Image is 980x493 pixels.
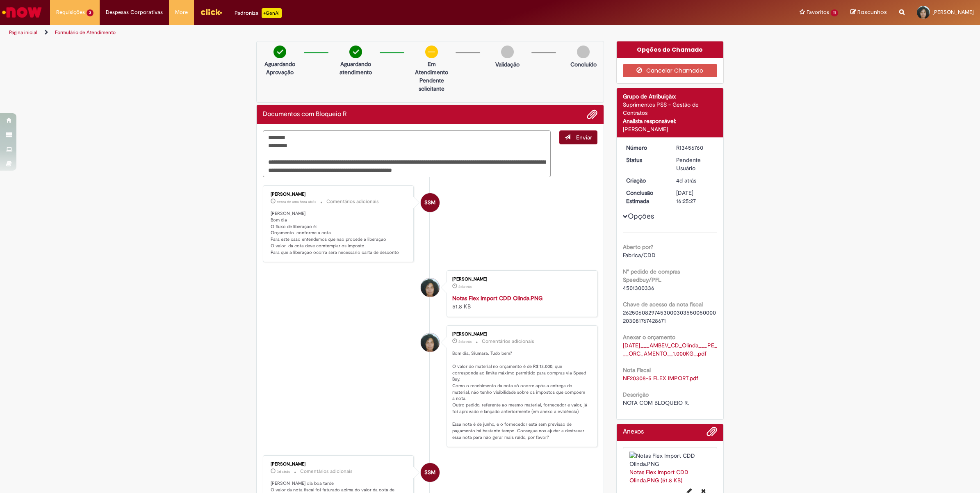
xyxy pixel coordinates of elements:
p: Validação [495,60,520,68]
p: Em Atendimento [412,60,451,76]
span: Favoritos [807,8,829,16]
img: ServiceNow [1,4,43,21]
p: Concluído [570,60,597,68]
span: [PERSON_NAME] [932,9,974,16]
a: Notas Flex Import CDD Olinda.PNG [452,294,542,302]
span: 2d atrás [458,284,472,289]
small: Comentários adicionais [482,338,534,345]
span: NOTA COM BLOQUEIO R. [623,399,689,406]
div: Padroniza [235,8,282,18]
div: [PERSON_NAME] [271,462,407,467]
div: [PERSON_NAME] [452,332,589,337]
time: 28/08/2025 10:40:50 [676,177,696,184]
dt: Criação [620,176,670,185]
span: SSM [424,193,435,212]
div: Opções do Chamado [617,41,724,58]
span: Requisições [56,8,85,16]
b: Anexar o orçamento [623,333,675,341]
p: Aguardando Aprovação [260,60,300,76]
dt: Status [620,156,670,164]
div: R13456760 [676,144,714,152]
span: Fabrica/CDD [623,251,656,259]
img: img-circle-grey.png [577,46,590,58]
img: circle-minus.png [425,46,438,58]
div: Rafaela Alvina Barata [421,333,440,352]
small: Comentários adicionais [300,468,353,475]
a: Página inicial [9,29,37,36]
h2: Anexos [623,428,644,436]
img: check-circle-green.png [273,46,286,58]
span: Despesas Corporativas [106,8,163,16]
a: Formulário de Atendimento [55,29,116,36]
div: 28/08/2025 10:40:50 [676,176,714,185]
b: Aberto por? [623,243,653,251]
p: Aguardando atendimento [336,60,376,76]
div: [PERSON_NAME] [271,192,407,197]
p: [PERSON_NAME] Bom dia O fluxo de liberaçao é: Orçamento conforme a cota Para este caso entendemos... [271,210,407,256]
span: 3 [87,9,93,16]
div: Rafaela Alvina Barata [421,278,440,297]
textarea: Digite sua mensagem aqui... [263,130,551,178]
b: Descrição [623,391,649,398]
span: More [175,8,188,16]
a: Download de 2025.06.06___AMBEV_CD_Olinda___PE___ORC_AMENTO__1.000KG_.pdf [623,342,717,357]
span: Rascunhos [857,8,887,16]
p: +GenAi [262,8,282,18]
a: Download de NF20308-5 FLEX IMPORT.pdf [623,374,698,382]
div: [PERSON_NAME] [623,125,718,133]
dt: Conclusão Estimada [620,189,670,205]
div: [PERSON_NAME] [452,277,589,282]
time: 29/08/2025 16:15:28 [277,469,290,474]
div: Analista responsável: [623,117,718,125]
div: Siumara Santos Moura [421,193,440,212]
span: 26250608297453000303550050000203081767428671 [623,309,716,324]
button: Adicionar anexos [707,426,717,441]
img: click_logo_yellow_360x200.png [200,6,222,18]
div: Suprimentos PSS - Gestão de Contratos [623,100,718,117]
h2: Documentos com Bloqueio R Histórico de tíquete [263,111,347,118]
span: 4501300336 [623,284,654,292]
span: SSM [424,463,435,482]
b: Chave de acesso da nota fiscal [623,301,703,308]
span: 2d atrás [458,339,472,344]
b: Nota Fiscal [623,366,651,374]
div: Pendente Usuário [676,156,714,172]
div: 51.8 KB [452,294,589,310]
dt: Número [620,144,670,152]
p: Pendente solicitante [412,76,451,93]
a: Rascunhos [850,9,887,16]
time: 30/08/2025 10:21:04 [458,339,472,344]
img: img-circle-grey.png [501,46,514,58]
span: 11 [831,9,838,16]
small: Comentários adicionais [326,198,379,205]
img: Notas Flex Import CDD Olinda.PNG [629,452,711,468]
b: N° pedido de compras Speedbuy/PFL [623,268,680,283]
span: 4d atrás [676,177,696,184]
time: 30/08/2025 10:22:07 [458,284,472,289]
span: 3d atrás [277,469,290,474]
p: Bom dia, Siumara. Tudo bem? O valor do material no orçamento é de R$ 13.000, que corresponde ao l... [452,350,589,441]
span: Enviar [576,134,592,141]
button: Enviar [559,130,597,144]
div: Grupo de Atribuição: [623,92,718,100]
a: Notas Flex Import CDD Olinda.PNG (51.8 KB) [629,468,688,484]
ul: Trilhas de página [6,25,647,40]
div: Siumara Santos Moura [421,463,440,482]
img: check-circle-green.png [349,46,362,58]
div: [DATE] 16:25:27 [676,189,714,205]
button: Adicionar anexos [587,109,597,120]
span: cerca de uma hora atrás [277,199,316,204]
button: Cancelar Chamado [623,64,718,77]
